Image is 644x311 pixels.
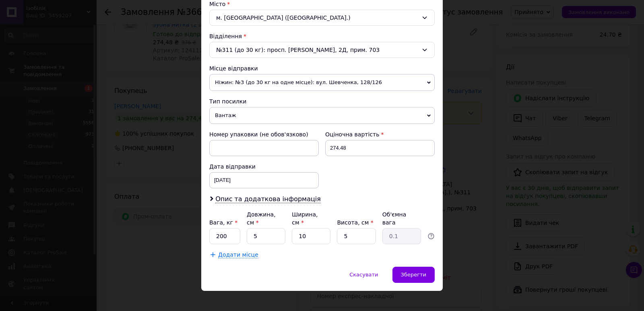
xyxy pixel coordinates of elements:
label: Довжина, см [247,211,276,226]
label: Висота, см [337,219,373,226]
div: Номер упаковки (не обов'язково) [209,130,319,138]
span: Скасувати [349,272,378,278]
div: Відділення [209,32,435,40]
span: Зберегти [401,272,426,278]
span: Опис та додаткова інформація [215,195,321,203]
span: Місце відправки [209,65,258,72]
span: Тип посилки [209,98,246,105]
span: Ніжин: №3 (до 30 кг на одне місце): вул. Шевченка, 128/126 [209,74,435,91]
div: Оціночна вартість [325,130,435,138]
div: Об'ємна вага [382,210,421,227]
label: Ширина, см [292,211,318,226]
label: Вага, кг [209,219,237,226]
span: Вантаж [209,107,435,124]
span: Додати місце [218,251,258,258]
div: Дата відправки [209,163,319,171]
div: м. [GEOGRAPHIC_DATA] ([GEOGRAPHIC_DATA].) [209,10,435,26]
div: №311 (до 30 кг): просп. [PERSON_NAME], 2Д, прим. 703 [209,42,435,58]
